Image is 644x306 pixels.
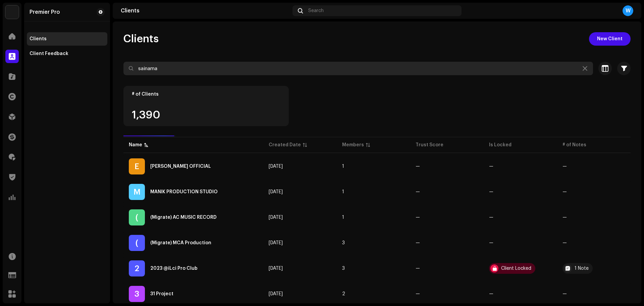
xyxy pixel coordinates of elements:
span: Search [308,8,324,13]
div: (Migrate) AC MUSIC RECORD [150,215,217,220]
div: Client Feedback [30,51,68,56]
div: Client Locked [501,266,531,271]
re-m-nav-item: Clients [27,32,107,46]
re-a-table-badge: — [416,266,478,271]
span: Jul 22, 2025 [269,164,283,169]
div: (Migrate) MCA Production [150,241,211,245]
re-a-table-badge: — [562,190,625,194]
div: EARNEY JOHAN OFFICIAL [150,164,211,169]
div: ( [129,235,145,251]
span: 1 [342,215,344,220]
re-a-table-badge: — [416,215,478,220]
re-a-table-badge: — [562,215,625,220]
span: 2 [342,292,345,296]
re-m-nav-item: Client Feedback [27,47,107,60]
re-a-table-badge: — [562,241,625,245]
div: Name [129,142,142,148]
div: W [623,5,633,16]
input: Search [123,62,593,75]
div: M [129,184,145,200]
span: Clients [123,32,159,46]
div: # of Clients [132,92,280,97]
div: 2023 @iLci Pro Club [150,266,198,271]
re-a-table-badge: — [416,292,478,296]
span: Feb 3, 2023 [269,266,283,271]
div: 2 [129,260,145,276]
span: New Client [597,32,623,46]
span: Feb 20, 2023 [269,241,283,245]
img: 64f15ab7-a28a-4bb5-a164-82594ec98160 [5,5,19,19]
re-a-table-badge: — [489,164,552,169]
re-o-card-value: # of Clients [123,86,289,126]
div: 31 Project [150,292,173,296]
span: Nov 23, 2022 [269,292,283,296]
re-a-table-badge: — [489,241,552,245]
re-a-table-badge: — [562,292,625,296]
div: 3 [129,286,145,302]
div: 1 Note [575,266,589,271]
re-a-table-badge: — [416,190,478,194]
div: Created Date [269,142,301,148]
div: Clients [121,8,290,13]
div: E [129,158,145,174]
button: New Client [589,32,631,46]
span: 1 [342,190,344,194]
span: Aug 22, 2025 [269,190,283,194]
re-a-table-badge: — [489,215,552,220]
re-a-table-badge: — [416,241,478,245]
div: MANIK PRODUCTION STUDIO [150,190,218,194]
span: 3 [342,241,345,245]
div: ( [129,209,145,225]
div: Clients [30,36,47,42]
span: 1 [342,164,344,169]
span: 3 [342,266,345,271]
span: Feb 22, 2023 [269,215,283,220]
re-a-table-badge: — [562,164,625,169]
re-a-table-badge: — [489,190,552,194]
div: Members [342,142,364,148]
div: Premier Pro [30,9,60,15]
re-a-table-badge: — [489,292,552,296]
re-a-table-badge: — [416,164,478,169]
